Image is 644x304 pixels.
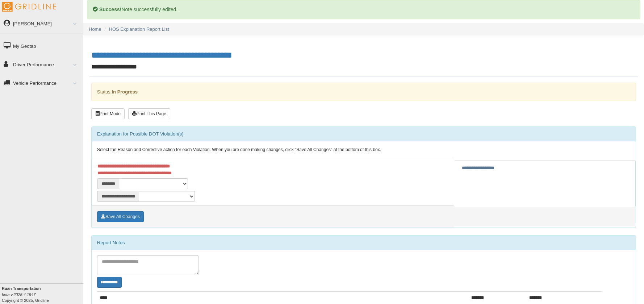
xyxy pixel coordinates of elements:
strong: In Progress [112,89,138,95]
button: Save [97,211,144,222]
a: Home [89,26,101,32]
div: Status: [91,83,636,101]
i: beta v.2025.4.1947 [2,292,35,297]
button: Change Filter Options [97,277,122,288]
div: Copyright © 2025, Gridline [2,286,83,303]
div: Select the Reason and Corrective action for each Violation. When you are done making changes, cli... [92,141,636,159]
button: Print Mode [91,108,125,119]
img: Gridline [2,2,56,12]
a: HOS Explanation Report List [109,26,169,32]
button: Print This Page [128,108,170,119]
b: Success! [99,7,121,12]
b: Ruan Transportation [2,286,41,291]
div: Report Notes [92,236,636,250]
div: Explanation for Possible DOT Violation(s) [92,127,636,141]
